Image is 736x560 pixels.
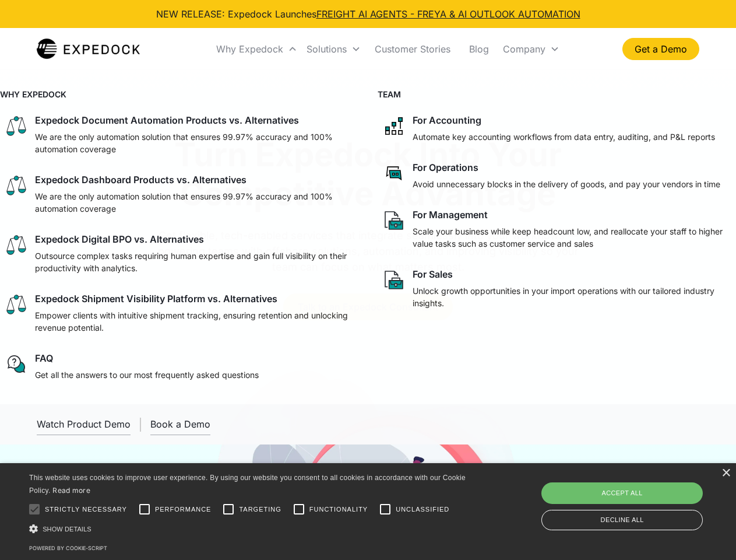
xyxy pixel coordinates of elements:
div: Watch Product Demo [37,418,131,430]
img: Expedock Logo [37,37,140,61]
img: rectangular chat bubble icon [382,162,406,185]
p: We are the only automation solution that ensures 99.97% accuracy and 100% automation coverage [35,190,354,215]
a: Customer Stories [365,29,460,69]
span: Targeting [239,505,281,514]
p: Get all the answers to our most frequently asked questions [35,369,259,381]
div: For Accounting [413,114,481,126]
p: Scale your business while keep headcount low, and reallocate your staff to higher value tasks suc... [413,225,732,250]
span: Functionality [309,505,368,514]
a: Blog [460,29,498,69]
span: Unclassified [396,505,449,514]
div: Show details [29,523,470,535]
div: Expedock Digital BPO vs. Alternatives [35,233,204,245]
div: Expedock Shipment Visibility Platform vs. Alternatives [35,293,277,304]
p: Unlock growth opportunities in your import operations with our tailored industry insights. [413,285,732,309]
a: FREIGHT AI AGENTS - FREYA & AI OUTLOOK AUTOMATION [316,8,580,20]
div: Expedock Document Automation Products vs. Alternatives [35,114,299,126]
p: Avoid unnecessary blocks in the delivery of goods, and pay your vendors in time [413,178,720,190]
div: Company [498,29,564,69]
span: This website uses cookies to improve user experience. By using our website you consent to all coo... [29,474,466,495]
img: paper and bag icon [382,268,406,292]
div: For Management [413,209,488,220]
img: scale icon [5,174,28,197]
a: Read more [52,486,90,495]
p: Automate key accounting workflows from data entry, auditing, and P&L reports [413,131,715,143]
img: scale icon [5,233,28,257]
div: For Operations [413,162,478,173]
div: Why Expedock [212,29,302,69]
a: home [37,37,140,61]
div: NEW RELEASE: Expedock Launches [156,7,580,21]
div: Book a Demo [150,418,210,430]
a: Get a Demo [622,38,699,60]
p: Empower clients with intuitive shipment tracking, ensuring retention and unlocking revenue potent... [35,309,354,334]
a: Book a Demo [150,414,210,435]
a: open lightbox [37,414,131,435]
img: scale icon [5,293,28,316]
span: Show details [43,526,91,533]
div: Company [503,43,545,55]
div: Solutions [302,29,365,69]
a: Powered by cookie-script [29,545,107,551]
img: paper and bag icon [382,209,406,232]
p: We are the only automation solution that ensures 99.97% accuracy and 100% automation coverage [35,131,354,155]
div: FAQ [35,352,53,364]
div: Expedock Dashboard Products vs. Alternatives [35,174,246,185]
img: scale icon [5,114,28,138]
div: Why Expedock [216,43,283,55]
img: network like icon [382,114,406,138]
span: Strictly necessary [45,505,127,514]
span: Performance [155,505,212,514]
div: Solutions [307,43,347,55]
p: Outsource complex tasks requiring human expertise and gain full visibility on their productivity ... [35,250,354,274]
iframe: Chat Widget [542,434,736,560]
img: regular chat bubble icon [5,352,28,376]
div: For Sales [413,268,453,280]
